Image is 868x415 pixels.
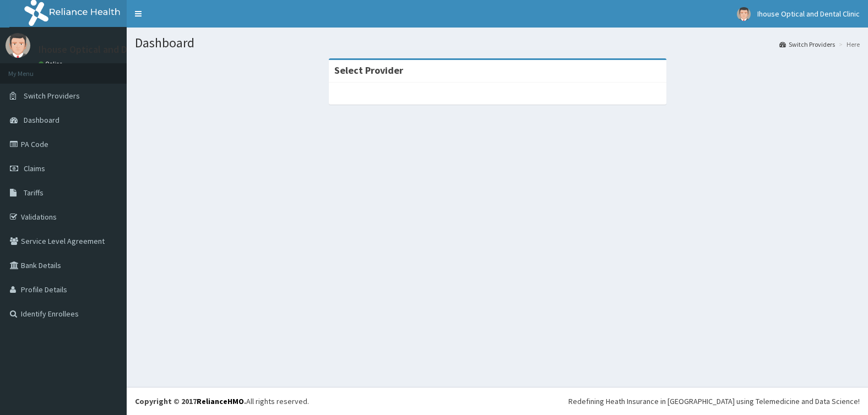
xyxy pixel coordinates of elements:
p: Ihouse Optical and Dental Clinic [39,45,176,54]
a: RelianceHMO [197,396,244,406]
li: Here [836,40,860,49]
span: Dashboard [24,115,59,125]
span: Switch Providers [24,91,80,101]
a: Online [39,60,65,68]
div: Redefining Heath Insurance in [GEOGRAPHIC_DATA] using Telemedicine and Data Science! [568,396,860,407]
span: Claims [24,163,45,173]
img: User Image [737,7,751,21]
a: Switch Providers [779,40,835,49]
footer: All rights reserved. [127,387,868,415]
strong: Select Provider [334,64,403,77]
span: Ihouse Optical and Dental Clinic [757,9,860,19]
strong: Copyright © 2017 . [135,396,246,406]
span: Tariffs [24,188,44,198]
img: User Image [6,33,30,58]
h1: Dashboard [135,36,860,50]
